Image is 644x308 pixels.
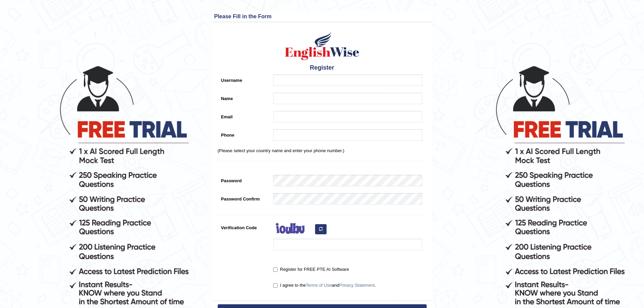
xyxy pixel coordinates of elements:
label: Password [218,175,270,184]
input: Register for FREE PTE AI Software [273,267,278,272]
label: Register for FREE PTE AI Software [273,266,349,273]
h3: Please Fill in the Form [214,14,430,20]
label: Verification Code [218,222,270,231]
label: Name [218,93,270,102]
img: Logo of English Wise create a new account for intelligent practice with AI [284,31,361,61]
label: Phone [218,129,270,138]
label: Username [218,74,270,84]
label: Email [218,111,270,120]
a: Terms of Use [306,283,332,288]
p: (Please select your country name and enter your phone number.) [218,147,427,154]
label: I agree to the and . [273,282,376,289]
input: I agree to theTerms of UseandPrivacy Statement. [273,283,278,288]
label: Password Confirm [218,193,270,202]
h4: Register [218,65,427,71]
a: Privacy Statement [339,283,375,288]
